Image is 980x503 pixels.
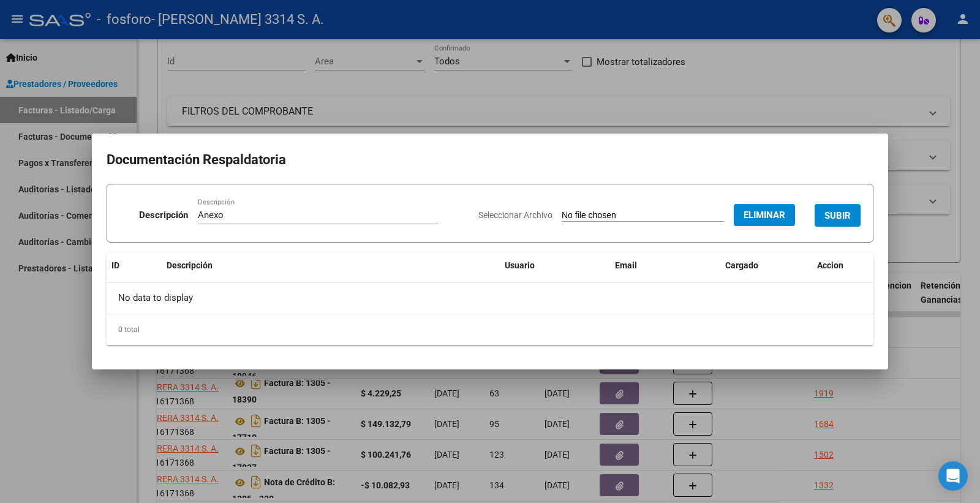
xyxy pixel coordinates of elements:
[815,204,861,227] button: SUBIR
[817,260,843,270] span: Accion
[725,260,758,270] span: Cargado
[107,252,162,279] datatable-header-cell: ID
[167,260,213,270] span: Descripción
[720,252,812,279] datatable-header-cell: Cargado
[812,252,873,279] datatable-header-cell: Accion
[610,252,720,279] datatable-header-cell: Email
[824,210,851,221] span: SUBIR
[107,314,873,345] div: 0 total
[505,260,535,270] span: Usuario
[938,461,968,491] div: Open Intercom Messenger
[111,260,119,270] span: ID
[162,252,500,279] datatable-header-cell: Descripción
[107,148,873,172] h2: Documentación Respaldatoria
[478,210,552,220] span: Seleccionar Archivo
[107,283,873,314] div: No data to display
[615,260,637,270] span: Email
[734,204,795,226] button: Eliminar
[139,208,188,222] p: Descripción
[744,210,785,221] span: Eliminar
[500,252,610,279] datatable-header-cell: Usuario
